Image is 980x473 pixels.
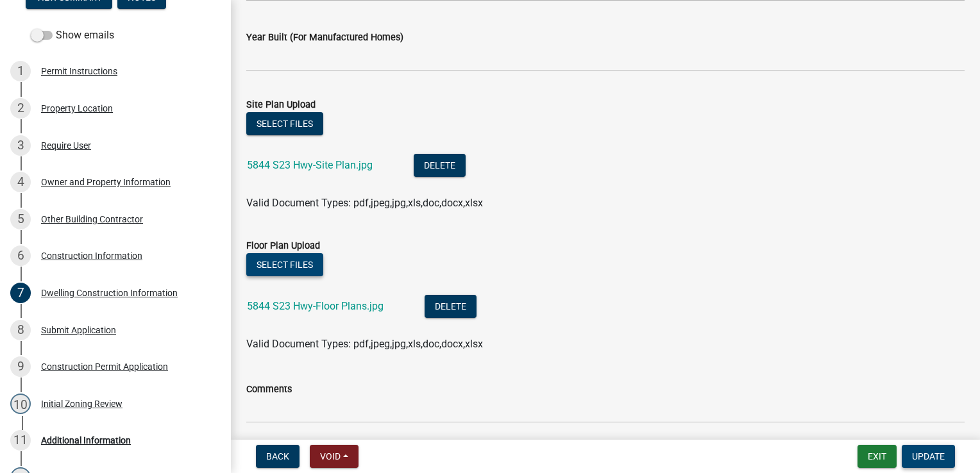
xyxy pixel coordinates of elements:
[246,33,403,42] label: Year Built (For Manufactured Homes)
[256,445,300,468] button: Back
[247,159,373,171] a: 5844 S23 Hwy-Site Plan.jpg
[425,301,477,313] wm-modal-confirm: Delete Document
[246,242,320,251] label: Floor Plan Upload
[414,160,466,172] wm-modal-confirm: Delete Document
[246,197,483,209] span: Valid Document Types: pdf,jpeg,jpg,xls,doc,docx,xlsx
[246,101,316,110] label: Site Plan Upload
[10,172,31,192] div: 4
[266,451,289,461] span: Back
[246,385,292,394] label: Comments
[31,28,114,43] label: Show emails
[10,209,31,229] div: 5
[247,300,384,312] a: 5844 S23 Hwy-Floor Plans.jpg
[10,356,31,377] div: 9
[41,215,143,224] div: Other Building Contractor
[10,430,31,451] div: 11
[41,436,131,445] div: Additional Information
[912,451,945,461] span: Update
[10,394,31,414] div: 10
[10,135,31,156] div: 3
[41,67,117,76] div: Permit Instructions
[10,283,31,303] div: 7
[857,445,897,468] button: Exit
[41,326,116,335] div: Submit Application
[10,320,31,340] div: 8
[246,338,483,350] span: Valid Document Types: pdf,jpeg,jpg,xls,doc,docx,xlsx
[425,295,477,318] button: Delete
[41,141,91,150] div: Require User
[310,445,359,468] button: Void
[41,251,142,260] div: Construction Information
[41,288,178,297] div: Dwelling Construction Information
[320,451,341,461] span: Void
[41,104,113,113] div: Property Location
[10,245,31,266] div: 6
[414,154,466,177] button: Delete
[41,399,122,408] div: Initial Zoning Review
[10,98,31,119] div: 2
[41,362,168,371] div: Construction Permit Application
[41,178,171,187] div: Owner and Property Information
[246,112,323,135] button: Select files
[10,61,31,81] div: 1
[246,253,323,276] button: Select files
[902,445,955,468] button: Update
